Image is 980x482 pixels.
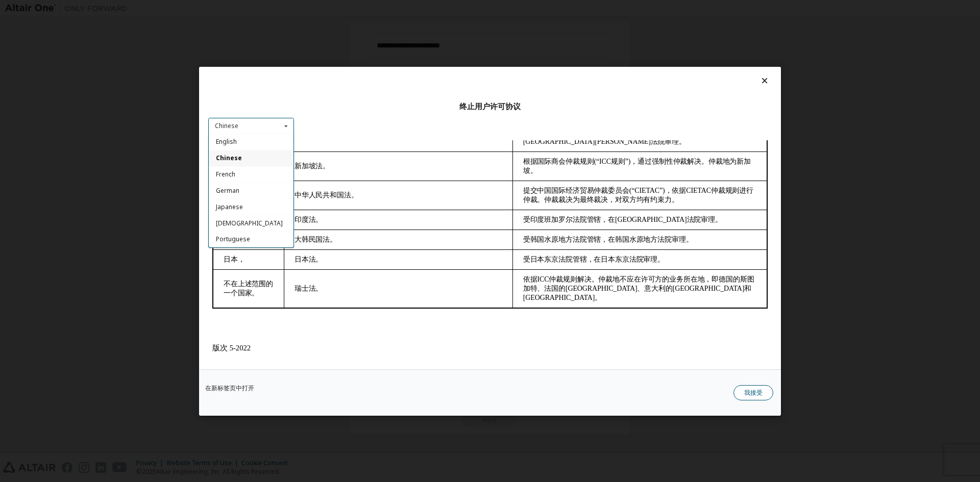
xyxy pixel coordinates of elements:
[5,129,76,168] td: 不在上述范围的一个国家。
[216,138,237,146] span: English
[76,40,304,69] td: 中华人民共和国法。
[304,69,559,89] td: 受印度班加罗尔法院管辖，在[GEOGRAPHIC_DATA]法院审理。
[304,40,559,69] td: 提交中国国际经济贸易仲裁委员会(“CIETAC”)，依据CIETAC仲裁规则进行仲裁。仲裁裁决为最终裁决，对双方均有约束力。
[304,89,559,109] td: 受韩国水原地方法院管辖，在韩国水原地方法院审理。
[76,11,304,40] td: 新加坡法。
[216,170,235,179] span: French
[215,123,238,129] div: Chinese
[733,385,773,400] button: 我接受
[304,109,559,129] td: 受日本东京法院管辖，在日本东京法院审理。
[76,89,304,109] td: 大韩民国法。
[304,129,559,168] td: 依据ICC仲裁规则解决。仲裁地不应在许可方的业务所在地，即德国的斯图加特、法国的[GEOGRAPHIC_DATA]、意大利的[GEOGRAPHIC_DATA]和[GEOGRAPHIC_DATA]。
[208,102,772,112] div: 终止用户许可协议
[76,129,304,168] td: 瑞士法。
[5,69,76,89] td: 印度，
[216,186,239,195] span: German
[4,203,559,213] footer: 版次 5-2022
[5,11,76,40] td: 东南亚国家联盟，
[76,109,304,129] td: 日本法。
[5,40,76,69] td: 中国，
[304,11,559,40] td: 根据国际商会仲裁规则(“ICC规则”)，通过强制性仲裁解决。仲裁地为新加坡。
[216,202,243,211] span: Japanese
[216,154,242,162] span: Chinese
[216,235,250,244] span: Portuguese
[216,219,283,227] span: [DEMOGRAPHIC_DATA]
[5,109,76,129] td: 日本，
[205,385,254,391] a: 在新标签页中打开
[5,89,76,109] td: 韩国，
[76,69,304,89] td: 印度法。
